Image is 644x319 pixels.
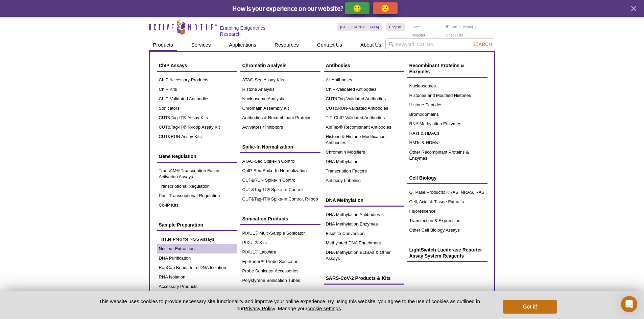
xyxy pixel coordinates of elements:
[157,85,237,94] a: ChIP Kits
[324,59,404,72] a: Antibodies
[242,144,293,150] span: Spike-In Normalization
[409,247,482,259] span: LightSwitch Luciferase Reporter Assay System Reagents
[407,81,487,91] a: Nucleosomes
[157,201,237,210] a: Co-IP Kits
[240,194,320,204] a: CUT&Tag-IT® Spike-In Control, R-loop
[324,123,404,132] a: AbFlex® Recombinant Antibodies
[411,33,425,37] a: Register
[407,119,487,129] a: RNA Methylation Enzymes
[326,197,363,203] span: DNA Methylation
[307,305,341,311] button: cookie settings
[159,154,196,159] span: Gene Regulation
[407,138,487,148] a: HMTs & HDMs
[157,132,237,141] a: CUT&RUN Assay Kits
[407,197,487,207] a: Cell, Acid, & Tissue Extracts
[240,157,320,166] a: ATAC-Seq Spike-In Control
[159,63,187,68] span: ChIP Assays
[240,104,320,113] a: Chromatin Assembly Kit
[446,33,463,37] a: Check Out
[157,272,237,282] a: RNA Isolation
[157,254,237,263] a: DNA Purification
[149,38,177,51] a: Products
[87,298,492,312] p: This website uses cookies to provide necessary site functionality and improve your online experie...
[470,41,494,47] button: Search
[240,176,320,185] a: CUT&RUN Spike-In Control
[157,150,237,163] a: Gene Regulation
[240,257,320,266] a: EpiShear™ Probe Sonicator
[240,212,320,225] a: Sonication Products
[187,38,215,51] a: Services
[407,171,487,184] a: Cell Biology
[411,25,421,29] a: Login
[324,94,404,104] a: CUT&Tag-Validated Antibodies
[157,123,237,132] a: CUT&Tag-IT® R-loop Assay Kit
[324,194,404,207] a: DNA Methylation
[407,243,487,262] a: LightSwitch Luciferase Reporter Assay System Reagents
[157,59,237,72] a: ChIP Assays
[240,123,320,132] a: Activators / Inhibitors
[157,244,237,254] a: Nuclear Extraction
[240,266,320,276] a: Probe Sonicator Accessories
[324,288,404,303] a: SARS-CoV-2 Overview & Product Data
[409,175,437,181] span: Cell Biology
[407,225,487,235] a: Other Cell Biology Assays
[422,23,423,31] li: |
[324,229,404,238] a: Bisulfite Conversion
[225,38,260,51] a: Applications
[446,25,457,29] a: Cart
[240,75,320,85] a: ATAC-Seq Assay Kits
[157,104,237,113] a: Sonicators
[324,85,404,94] a: ChIP-Validated Antibodies
[324,238,404,248] a: Methylated DNA Enrichment
[407,110,487,119] a: Bromodomains
[157,263,237,272] a: RapCap Beads for cfDNA Isolation
[242,63,287,68] span: Chromatin Analysis
[240,185,320,194] a: CUT&Tag-IT® Spike-In Control
[324,113,404,123] a: TIP-ChIP-Validated Antibodies
[324,148,404,157] a: Chromatin Modifiers
[386,23,405,31] a: English
[324,104,404,113] a: CUT&RUN-Validated Antibodies
[157,113,237,123] a: CUT&Tag-IT® Assay Kits
[220,25,287,37] h2: Enabling Epigenetics Research
[157,166,237,182] a: TransAM® Transcription Factor Activation Assays
[157,235,237,244] a: Tissue Prep for NGS Assays
[324,219,404,229] a: DNA Methylation Enzymes
[240,276,320,285] a: Polystyrene Sonication Tubes
[407,207,487,216] a: Fluorescence
[356,38,385,51] a: About Us
[157,75,237,85] a: ChIP Accessory Products
[240,94,320,104] a: Nucleosome Analysis
[324,157,404,166] a: DNA Methylation
[240,247,320,257] a: PIXUL® Labware
[324,210,404,219] a: DNA Methylation Antibodies
[240,113,320,123] a: Antibodies & Recombinant Proteins
[240,59,320,72] a: Chromatin Analysis
[324,166,404,176] a: Transcription Factors
[240,85,320,94] a: Histone Analysis
[407,100,487,110] a: Histone Peptides
[353,4,361,12] p: 🙂
[157,218,237,231] a: Sample Preparation
[324,248,404,263] a: DNA Methylation ELISAs & Other Assays
[324,272,404,285] a: SARS-CoV-2 Products & Kits
[232,4,343,12] span: How is your experience on our website?
[157,191,237,201] a: Post-Transcriptional Regulation
[324,176,404,185] a: Antibody Labeling
[157,182,237,191] a: Transcriptional Regulation
[407,188,487,197] a: GTPase Products: KRAS, NRAS, RAS
[446,25,449,28] img: Your Cart
[409,63,464,74] span: Recombinant Proteins & Enzymes
[242,216,288,221] span: Sonication Products
[240,140,320,153] a: Spike-In Normalization
[407,216,487,225] a: Transfection & Expression
[472,42,492,47] span: Search
[621,296,637,312] div: Open Intercom Messenger
[629,4,638,13] button: close
[381,4,389,12] p: 🙁
[385,38,495,50] input: Keyword, Cat. No.
[326,275,391,281] span: SARS-CoV-2 Products & Kits
[475,23,476,31] li: |
[240,238,320,247] a: PIXUL® Kits
[157,282,237,291] a: Accessory Products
